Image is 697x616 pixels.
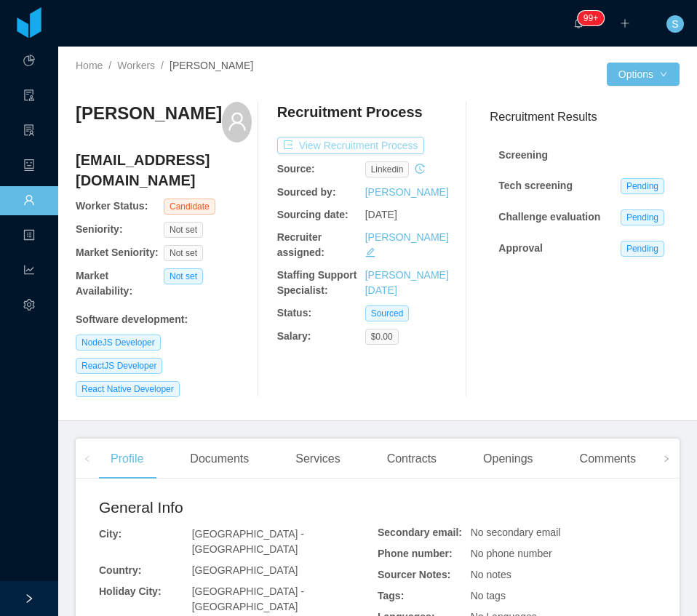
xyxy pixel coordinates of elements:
div: Comments [568,439,648,479]
b: Market Availability: [76,270,132,297]
b: Country: [99,564,141,576]
strong: Approval [498,242,543,254]
strong: Tech screening [498,180,573,191]
h2: General Info [99,496,378,519]
span: / [161,60,164,71]
b: Tags: [378,590,404,601]
a: icon: robot [23,151,35,182]
span: $0.00 [365,329,399,345]
div: Profile [99,439,155,479]
span: React Native Developer [76,381,180,397]
i: icon: edit [365,247,375,257]
strong: Screening [498,149,548,161]
b: Source: [277,163,315,175]
span: ReactJS Developer [76,358,162,374]
i: icon: setting [23,292,35,321]
span: Candidate [164,199,215,215]
button: Optionsicon: down [607,63,680,86]
i: icon: bell [573,18,584,28]
h4: Recruitment Process [277,102,423,122]
div: No tags [471,588,656,604]
b: Seniority: [76,223,123,235]
span: [PERSON_NAME] [170,60,253,71]
span: [GEOGRAPHIC_DATA] - [GEOGRAPHIC_DATA] [192,585,304,612]
i: icon: solution [23,118,35,147]
button: icon: exportView Recruitment Process [277,137,424,154]
span: Sourced [365,305,410,321]
span: S [672,15,678,33]
b: Software development : [76,313,188,325]
a: icon: profile [23,221,35,252]
span: NodeJS Developer [76,335,161,351]
div: Services [284,439,351,479]
i: icon: user [227,111,247,132]
a: [PERSON_NAME][DATE] [365,269,449,296]
a: [PERSON_NAME] [365,186,449,198]
b: Phone number: [378,548,453,559]
span: Pending [621,178,664,194]
h3: [PERSON_NAME] [76,102,222,125]
a: icon: exportView Recruitment Process [277,140,424,151]
span: No notes [471,569,511,580]
div: Documents [178,439,260,479]
i: icon: history [415,164,425,174]
h4: [EMAIL_ADDRESS][DOMAIN_NAME] [76,150,252,191]
span: Not set [164,245,203,261]
b: Worker Status: [76,200,148,212]
i: icon: line-chart [23,257,35,287]
b: Sourced by: [277,186,336,198]
i: icon: plus [620,18,630,28]
i: icon: right [663,455,670,463]
span: Not set [164,222,203,238]
b: Secondary email: [378,527,462,538]
b: Salary: [277,330,311,342]
span: [GEOGRAPHIC_DATA] [192,564,298,576]
a: Workers [117,60,155,71]
div: Contracts [375,439,448,479]
span: No phone number [471,548,552,559]
a: Home [76,60,103,71]
h3: Recruitment Results [490,108,680,126]
span: No secondary email [471,527,561,538]
b: City: [99,528,122,540]
b: Sourcing date: [277,209,348,220]
a: [PERSON_NAME] [365,231,449,243]
span: Pending [621,241,664,257]
span: linkedin [365,161,410,177]
b: Market Seniority: [76,247,159,258]
b: Holiday City: [99,585,162,597]
a: icon: pie-chart [23,47,35,77]
span: Not set [164,268,203,284]
b: Sourcer Notes: [378,569,450,580]
b: Staffing Support Specialist: [277,269,357,296]
a: icon: audit [23,81,35,112]
span: / [108,60,111,71]
i: icon: left [84,455,91,463]
div: Openings [471,439,545,479]
b: Status: [277,307,311,319]
span: [GEOGRAPHIC_DATA] - [GEOGRAPHIC_DATA] [192,528,304,555]
span: Pending [621,209,664,225]
b: Recruiter assigned: [277,231,324,258]
span: [DATE] [365,209,397,220]
sup: 1209 [578,11,604,25]
a: icon: user [23,186,35,217]
strong: Challenge evaluation [498,211,600,223]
